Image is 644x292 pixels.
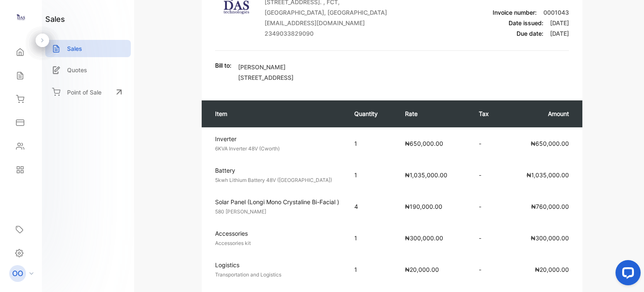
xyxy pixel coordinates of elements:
[354,171,388,179] p: 1
[405,140,443,147] span: ₦650,000.00
[215,109,338,118] p: Item
[215,166,339,175] p: Battery
[238,63,293,71] p: [PERSON_NAME]
[479,234,496,242] p: -
[45,83,131,101] a: Point of Sale
[215,271,339,279] p: Transportation and Logistics
[215,239,339,247] p: Accessories kit
[479,171,496,179] p: -
[215,176,339,184] p: 5kwh Lithium Battery 48V ([GEOGRAPHIC_DATA])
[517,30,543,37] span: Due date:
[215,197,339,206] p: Solar Panel (Longi Mono Crystaline Bi-Facial )
[550,19,569,26] span: [DATE]
[215,134,339,143] p: Inverter
[238,74,293,81] span: [STREET_ADDRESS]
[609,257,644,292] iframe: LiveChat chat widget
[405,171,447,179] span: ₦1,035,000.00
[215,61,231,70] p: Bill to:
[527,171,569,179] span: ₦1,035,000.00
[531,140,569,147] span: ₦650,000.00
[405,109,462,118] p: Rate
[45,61,131,79] a: Quotes
[479,109,496,118] p: Tax
[354,109,388,118] p: Quantity
[512,109,569,118] p: Amount
[550,30,569,37] span: [DATE]
[354,265,388,274] p: 1
[45,40,131,57] a: Sales
[215,208,339,216] p: 580 [PERSON_NAME]
[531,234,569,242] span: ₦300,000.00
[67,88,101,97] p: Point of Sale
[405,266,439,273] span: ₦20,000.00
[531,203,569,210] span: ₦760,000.00
[543,9,569,16] span: 0001043
[493,9,537,16] span: Invoice number:
[265,8,387,17] p: [GEOGRAPHIC_DATA], [GEOGRAPHIC_DATA]
[354,139,388,148] p: 1
[265,29,387,38] p: 2349033829090
[509,19,543,26] span: Date issued:
[215,260,339,269] p: Logistics
[354,202,388,211] p: 4
[45,13,65,25] h1: sales
[479,139,496,148] p: -
[12,268,23,279] p: OO
[354,234,388,242] p: 1
[405,203,442,210] span: ₦190,000.00
[215,145,339,153] p: 6KVA Inverter 48V (Cworth)
[15,11,27,24] img: logo
[215,229,339,238] p: Accessories
[479,202,496,211] p: -
[67,44,82,53] p: Sales
[405,234,443,242] span: ₦300,000.00
[535,266,569,273] span: ₦20,000.00
[265,18,387,27] p: [EMAIL_ADDRESS][DOMAIN_NAME]
[479,265,496,274] p: -
[67,66,87,74] p: Quotes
